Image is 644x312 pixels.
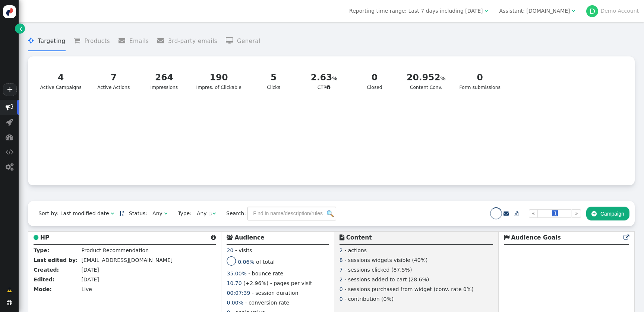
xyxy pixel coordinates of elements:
span:  [572,8,575,13]
span: Type: [173,210,192,217]
span:  [212,211,216,216]
span: 10.70 [227,280,241,286]
span:  [119,37,129,44]
span: of total [256,259,275,265]
b: Created: [34,267,59,273]
div: CTR [306,71,342,91]
span: Status: [124,210,147,217]
span:  [211,235,216,240]
a:  [503,210,509,216]
span: - bounce rate [248,271,283,277]
div: 7 [95,71,132,84]
div: Impressions [146,71,183,91]
div: 264 [146,71,183,84]
b: Audience [234,234,264,241]
span: 7 [340,267,343,273]
div: D [586,5,598,17]
span:  [503,211,509,216]
span: - sessions clicked (87.5%) [344,267,412,273]
li: Products [74,31,110,51]
span:  [74,37,84,44]
div: Any [152,210,162,217]
button: Campaign [586,207,629,220]
span: 0.00% [227,300,243,306]
span: Sorted in descending order [119,211,124,216]
span:  [6,163,13,171]
span: - sessions purchased from widget (conv. rate 0%) [344,286,474,292]
div: 190 [196,71,241,84]
span:  [7,286,12,294]
a: 20.952Content Conv. [402,67,450,96]
a: » [572,209,581,218]
a: + [3,83,16,96]
div: Closed [356,71,393,91]
b: Audience Goals [511,234,561,241]
span:  [6,148,13,156]
a: 4Active Campaigns [35,67,86,96]
span:  [6,133,13,141]
span: [EMAIL_ADDRESS][DOMAIN_NAME] [81,257,173,263]
span: - session duration [252,290,299,296]
div: Active Actions [95,71,132,91]
span: 2 [340,247,343,253]
span: 0.06% [238,259,254,265]
span: 20 [227,247,233,253]
span:  [7,300,12,305]
a:  [119,210,124,216]
span: 0 [340,286,343,292]
span:  [164,211,167,216]
span: - actions [344,247,367,253]
span:  [111,211,114,216]
div: Any [197,210,207,217]
div: 20.952 [407,71,445,84]
li: Emails [119,31,149,51]
span:  [484,8,488,13]
span:  [6,118,13,126]
span: - contribution (0%) [344,296,394,302]
b: Mode: [34,286,52,292]
span:  [340,235,344,240]
span:  [6,104,13,111]
span: - conversion rate [245,300,289,306]
a: 2.63CTR [301,67,347,96]
span:  [326,85,331,90]
span:  [624,235,629,240]
div: Assistant: [DOMAIN_NAME] [499,7,570,15]
span:  [19,25,22,33]
span: - sessions added to cart (28.6%) [344,277,429,282]
a: DDemo Account [586,8,639,14]
b: Edited: [34,277,54,282]
div: Impres. of Clickable [196,71,241,91]
b: Last edited by: [34,257,78,263]
div: Active Campaigns [40,71,82,91]
span:  [227,235,233,240]
div: Content Conv. [407,71,445,91]
span: (+2.96%) [243,280,268,286]
span:  [504,235,509,240]
div: 4 [40,71,82,84]
span:  [591,211,597,217]
div: 0 [356,71,393,84]
a: 5Clicks [250,67,296,96]
div: Clicks [255,71,292,91]
input: Find in name/description/rules [247,207,336,220]
span:  [157,37,168,44]
a: 0Closed [351,67,397,96]
span:  [226,37,237,44]
span: 2 [340,277,343,282]
b: Type: [34,247,49,253]
div: 0 [459,71,500,84]
span: 00:07:39 [227,290,250,296]
a: 190Impres. of Clickable [192,67,246,96]
div: Form submissions [459,71,500,91]
a: 7Active Actions [91,67,136,96]
span: Search: [221,210,246,216]
li: Targeting [28,31,65,51]
a: 264Impressions [141,67,187,96]
a: 0Form submissions [455,67,505,96]
span: 35.00% [227,271,246,277]
span:  [34,235,38,240]
li: General [226,31,261,51]
span:  [28,37,38,44]
a:  [509,207,524,220]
